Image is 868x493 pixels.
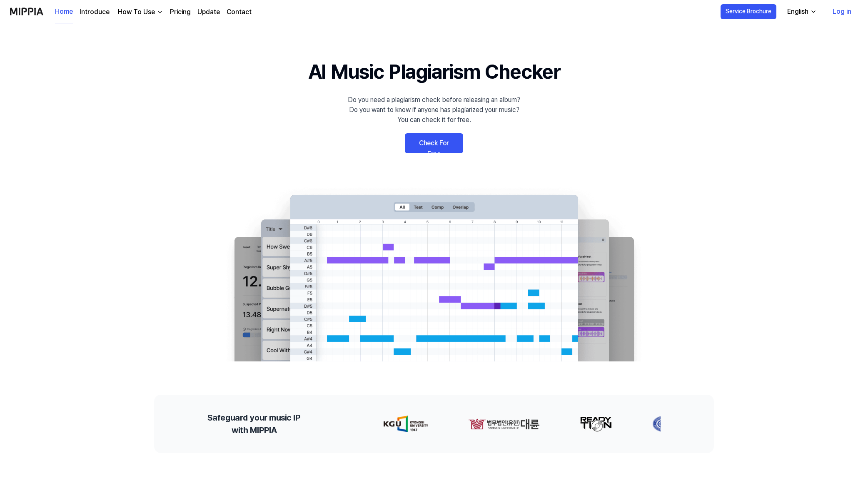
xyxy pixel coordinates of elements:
[157,9,163,15] img: down
[308,57,560,87] h1: AI Music Plagiarism Checker
[197,7,220,17] a: Update
[227,7,252,17] a: Contact
[579,416,611,432] img: partner-logo-2
[467,416,539,432] img: partner-logo-1
[116,7,163,17] button: How To Use
[348,95,520,125] div: Do you need a plagiarism check before releasing an album? Do you want to know if anyone has plagi...
[781,3,822,20] button: English
[170,7,191,17] a: Pricing
[217,187,651,361] img: main Image
[786,7,810,17] div: English
[721,4,776,19] button: Service Brochure
[80,7,110,17] a: Introduce
[116,7,157,17] div: How To Use
[207,411,300,436] h2: Safeguard your music IP with MIPPIA
[383,416,427,432] img: partner-logo-0
[651,416,677,432] img: partner-logo-3
[55,0,73,23] a: Home
[405,133,463,153] a: Check For Free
